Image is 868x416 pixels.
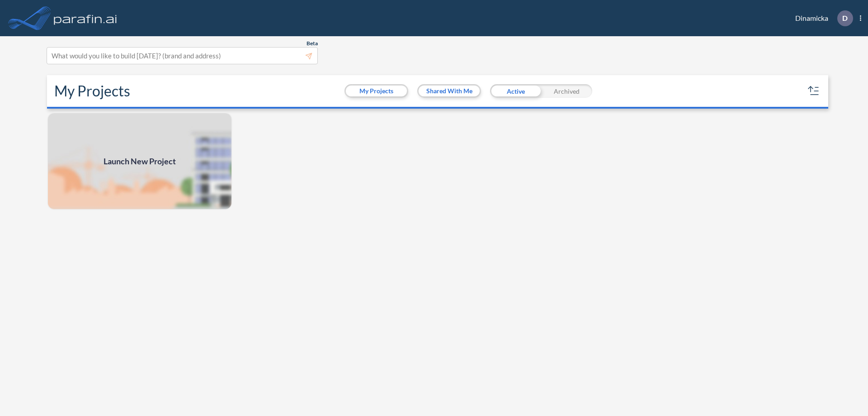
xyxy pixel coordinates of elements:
[419,86,480,96] button: Shared With Me
[490,84,541,98] div: Active
[47,112,232,210] a: Launch New Project
[346,86,407,96] button: My Projects
[782,10,861,26] div: Dinamicka
[54,82,130,100] h2: My Projects
[47,112,232,210] img: add
[541,84,592,98] div: Archived
[842,14,848,22] p: D
[807,84,821,98] button: sort
[307,40,318,47] span: Beta
[52,9,119,27] img: logo
[104,155,176,167] span: Launch New Project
